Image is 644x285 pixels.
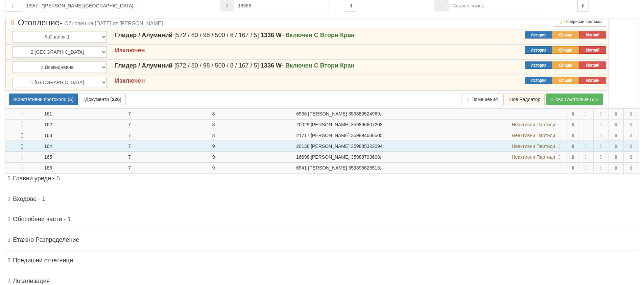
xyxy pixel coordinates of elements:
[212,144,215,149] span: 9
[296,122,309,127] span: Партида №
[212,111,215,116] span: 8
[552,31,579,38] button: Опиши
[69,97,72,102] b: 5
[39,130,123,140] td: 163
[579,61,606,69] button: Изтрий
[39,162,123,173] td: 166
[285,62,312,69] strong: Включен
[261,62,284,69] span: -
[525,77,552,84] button: История
[296,154,309,160] span: Партида №
[212,165,215,171] span: 9
[112,97,120,102] b: 226
[291,119,568,130] td: ;
[39,108,123,119] td: 161
[59,18,62,27] span: -
[311,154,350,160] span: [PERSON_NAME]
[291,141,568,151] td: ;
[296,165,307,171] span: Партида №
[174,62,259,69] span: [572 / 80 / 98 / 500 / 8 / 167 / 5]
[296,133,309,138] span: Партида №
[5,216,639,223] h4: Обособени части - 1
[579,46,606,54] button: Изтрий
[308,165,347,171] span: [PERSON_NAME]
[512,133,555,138] span: Неактивни Партиди
[123,108,207,119] td: 7
[79,94,126,105] button: Документи (226)
[39,141,123,151] td: 164
[351,144,382,149] span: 359885322094
[546,94,603,105] button: Новo Състояние БГВ
[174,32,259,38] span: [572 / 80 / 98 / 500 / 8 / 167 / 5]
[5,196,639,203] h4: Входове - 1
[291,108,568,119] td: ;
[348,111,380,116] span: 359889524969
[308,111,347,116] span: [PERSON_NAME]
[525,31,552,38] button: История
[5,175,639,182] h4: Главни уреди - 5
[261,32,284,38] span: -
[512,154,555,160] span: Неактивни Партиди
[9,94,78,105] button: Констативни протоколи (5)
[123,130,207,140] td: 7
[5,278,639,285] h4: Локализация
[351,154,380,160] span: 35988793608
[512,144,555,149] span: Неактивни Партиди
[123,152,207,162] td: 7
[291,152,568,162] td: ;
[5,257,639,264] h4: Предишни отчетници
[123,162,207,173] td: 7
[291,130,568,140] td: ;
[351,122,382,127] span: 359896607208
[5,237,639,243] h4: Етажно Разпределение
[348,165,380,171] span: 359896625513
[314,62,355,69] strong: С Втори Кран
[7,18,163,27] span: Отопление
[39,119,123,130] td: 162
[314,32,355,38] strong: С Втори Кран
[554,17,606,27] button: Генерирай протокол
[115,47,145,54] strong: Изключен
[503,94,545,105] button: Нов Радиатор
[351,133,382,138] span: 359894636505
[512,122,555,127] span: Неактивни Партиди
[552,77,579,84] button: Опиши
[39,152,123,162] td: 165
[461,94,502,105] button: Помещения
[115,77,145,84] strong: Изключен
[525,61,552,69] button: История
[525,46,552,54] button: История
[261,32,282,38] strong: 1336 W
[115,32,173,38] strong: Глидер / Алуминий
[261,62,282,69] strong: 1336 W
[311,133,350,138] span: [PERSON_NAME]
[123,119,207,130] td: 7
[579,77,606,84] button: Изтрий
[552,61,579,69] button: Опиши
[115,62,173,69] strong: Глидер / Алуминий
[579,31,606,38] button: Изтрий
[296,111,307,116] span: Партида №
[552,46,579,54] button: Опиши
[65,21,163,26] span: Обновен на [DATE] от [PERSON_NAME]
[212,122,215,127] span: 8
[212,154,215,160] span: 9
[285,32,312,38] strong: Включен
[123,141,207,151] td: 7
[311,122,350,127] span: [PERSON_NAME]
[291,162,568,173] td: ;
[212,133,215,138] span: 8
[296,144,309,149] span: Партида №
[311,144,350,149] span: [PERSON_NAME]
